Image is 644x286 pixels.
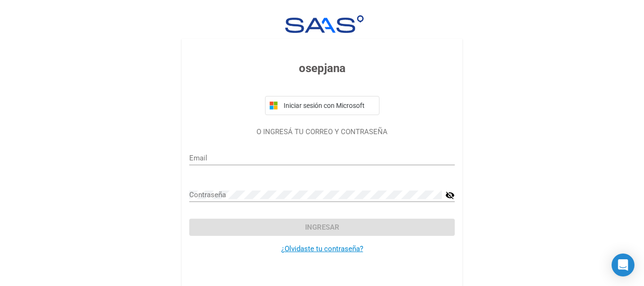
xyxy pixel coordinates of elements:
[265,96,379,115] button: Iniciar sesión con Microsoft
[612,254,634,276] div: Open Intercom Messenger
[305,223,339,232] span: Ingresar
[445,190,455,201] mat-icon: visibility_off
[189,60,455,77] h3: osepjana
[281,244,363,253] a: ¿Olvidaste tu contraseña?
[282,102,375,109] span: Iniciar sesión con Microsoft
[189,127,455,138] p: O INGRESÁ TU CORREO Y CONTRASEÑA
[189,219,455,236] button: Ingresar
